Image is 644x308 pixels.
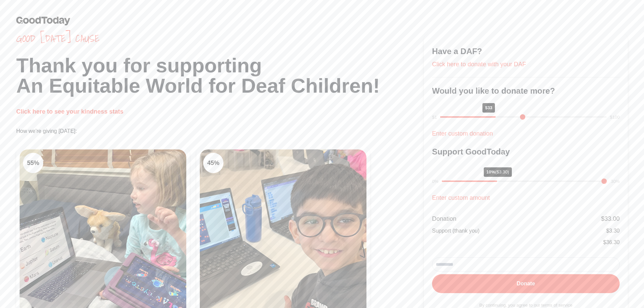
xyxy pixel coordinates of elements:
div: 45 % [203,153,223,173]
div: $ [603,238,620,246]
div: $33 [482,103,495,113]
div: 55 % [23,153,43,173]
h1: Thank you for supporting An Equitable World for Deaf Children! [16,55,424,96]
a: Click here to donate with your DAF [432,61,526,68]
span: 33.00 [604,215,620,222]
div: 0% [432,178,438,185]
div: 10% [484,167,512,177]
h3: Would you like to donate more? [432,86,620,96]
p: How we're giving [DATE]: [16,127,424,135]
a: Enter custom donation [432,130,493,137]
div: Donation [432,214,456,223]
span: 3.30 [609,228,620,234]
h3: Have a DAF? [432,46,620,57]
div: $ [606,227,620,235]
a: Click here to see your kindness stats [16,108,123,115]
h3: Support GoodToday [432,146,620,157]
div: $ [601,214,620,223]
div: $1 [432,114,437,121]
span: Good [DATE] cause [16,32,424,45]
div: Support (thank you) [432,227,480,235]
div: 30% [611,178,620,185]
span: ($3.30) [495,169,509,174]
span: 36.30 [606,239,620,245]
button: Donate [432,274,620,293]
img: GoodToday [16,16,70,25]
a: Enter custom amount [432,194,490,201]
div: $100 [610,114,620,121]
